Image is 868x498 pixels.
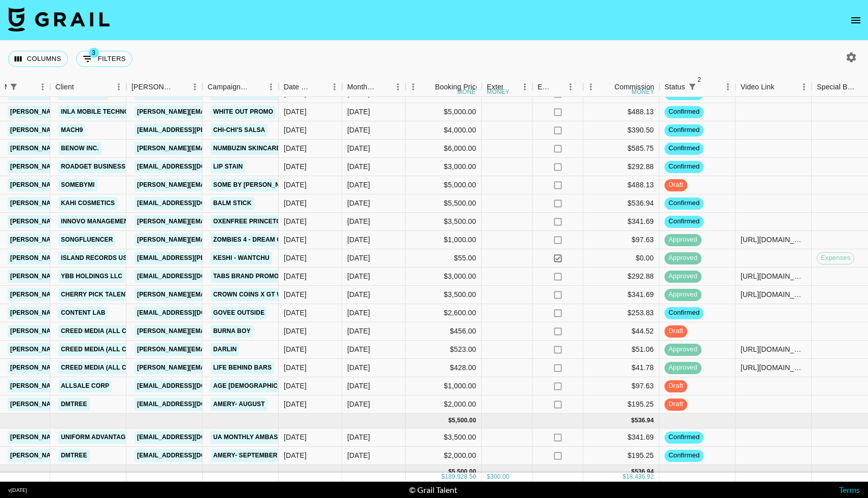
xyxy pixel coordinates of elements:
a: Tabs Brand Promo [211,270,282,283]
button: Sort [552,80,566,94]
div: Aug '25 [347,198,370,208]
button: Menu [583,79,598,94]
a: UA Monthly Ambassador Campaign [211,431,338,444]
span: confirmed [664,144,704,153]
a: [PERSON_NAME][EMAIL_ADDRESS][DOMAIN_NAME] [8,142,173,155]
span: approved [664,290,702,300]
a: ALLSALE Corp [58,380,112,392]
div: Aug '25 [347,344,370,354]
div: $1,000.00 [406,231,482,249]
a: Inla Mobile Technology Co., Limited [58,106,190,118]
div: 8/6/2025 [284,362,307,373]
div: Month Due [347,77,376,97]
a: Uniform Advantage [58,431,132,444]
a: BENOW INC. [58,142,102,155]
span: confirmed [664,451,704,460]
a: Chi-Chi's salsa [211,124,268,137]
div: $292.88 [583,268,659,286]
button: Menu [796,79,812,94]
a: Content Lab [58,307,108,319]
span: confirmed [664,125,704,135]
div: $3,500.00 [406,286,482,304]
div: v [DATE] [8,487,27,493]
a: [PERSON_NAME][EMAIL_ADDRESS][DOMAIN_NAME] [8,215,173,228]
a: [PERSON_NAME][EMAIL_ADDRESS][DOMAIN_NAME] [8,270,173,283]
div: Campaign (Type) [203,77,279,97]
div: 8/3/2025 [284,399,307,409]
button: Menu [390,79,406,94]
div: Aug '25 [347,143,370,153]
div: money [457,89,480,95]
a: YBB Holdings LLC [58,270,125,283]
div: $390.50 [583,121,659,140]
div: 8/7/2025 [284,143,307,153]
button: Sort [699,80,714,94]
a: Creed Media (All Campaigns) [58,361,164,374]
span: draft [664,180,687,190]
span: approved [664,345,702,354]
div: Client [50,77,126,97]
a: somebymi [58,179,97,191]
a: [PERSON_NAME][EMAIL_ADDRESS][DOMAIN_NAME] [8,361,173,374]
button: Sort [376,80,390,94]
div: Month Due [342,77,406,97]
a: [EMAIL_ADDRESS][DOMAIN_NAME] [135,398,248,411]
div: Aug '25 [347,161,370,172]
button: Sort [74,80,88,94]
div: $ [487,473,490,481]
div: $456.00 [406,322,482,341]
a: [PERSON_NAME][EMAIL_ADDRESS][DOMAIN_NAME] [135,288,300,301]
div: 5,500.00 [452,416,476,425]
button: Menu [263,79,279,94]
div: $195.25 [583,395,659,414]
div: Booker [126,77,203,97]
button: Show filters [76,51,132,67]
span: confirmed [664,433,704,442]
div: $ [442,473,445,481]
div: 189,928.50 [445,473,476,481]
a: Burna Boy [211,325,253,338]
div: 8/5/2025 [284,125,307,135]
span: confirmed [664,308,704,318]
a: Terms [839,485,860,494]
a: [EMAIL_ADDRESS][DOMAIN_NAME] [135,307,248,319]
a: [EMAIL_ADDRESS][PERSON_NAME][DOMAIN_NAME] [135,252,300,264]
a: White Out Promo [211,106,276,118]
div: $3,000.00 [406,158,482,176]
a: [PERSON_NAME][EMAIL_ADDRESS][DOMAIN_NAME] [135,325,300,338]
a: Numbuzin skincare [211,142,283,155]
div: 7/7/2025 [284,432,307,442]
div: 8/11/2025 [284,308,307,318]
div: Sep '25 [347,450,370,460]
div: $44.52 [583,322,659,341]
a: [PERSON_NAME][EMAIL_ADDRESS][DOMAIN_NAME] [8,325,173,338]
div: $523.00 [406,341,482,359]
div: Aug '25 [347,271,370,281]
div: [PERSON_NAME] [131,77,173,97]
div: https://www.tiktok.com/@theoterofam/video/7530722279358008606?is_from_webapp=1&sender_device=pc&w... [741,271,806,281]
div: Aug '25 [347,381,370,391]
div: $195.25 [583,447,659,465]
div: $4,000.00 [406,121,482,140]
div: $ [622,473,626,481]
a: [PERSON_NAME][EMAIL_ADDRESS][DOMAIN_NAME] [8,288,173,301]
div: Aug '25 [347,253,370,263]
div: $ [448,416,452,425]
div: Video Link [741,77,775,97]
a: [PERSON_NAME][EMAIL_ADDRESS][DOMAIN_NAME] [8,160,173,173]
div: $341.69 [583,428,659,447]
a: Creed Media (All Campaigns) [58,343,164,356]
a: [PERSON_NAME][EMAIL_ADDRESS][DOMAIN_NAME] [8,179,173,191]
div: 5,500.00 [452,468,476,476]
div: Manager [5,77,7,97]
a: Songfluencer [58,234,115,246]
div: $341.69 [583,286,659,304]
a: [PERSON_NAME][EMAIL_ADDRESS][DOMAIN_NAME] [8,234,173,246]
div: $ [631,416,635,425]
button: Select columns [8,51,68,67]
span: approved [664,235,702,245]
span: confirmed [664,107,704,117]
a: Oxenfree Princeton [211,215,288,228]
a: Some By [PERSON_NAME] [211,179,298,191]
button: Sort [313,80,327,94]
